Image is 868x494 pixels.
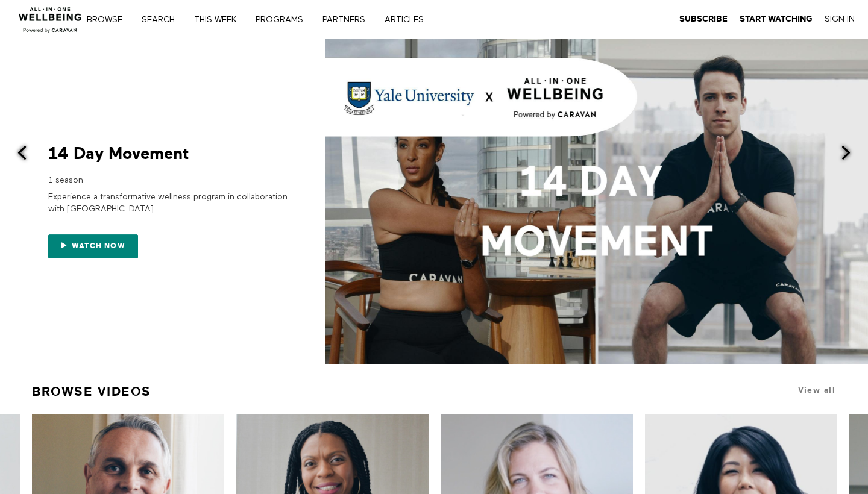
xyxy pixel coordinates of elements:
a: Browse Videos [32,379,151,404]
a: Sign In [825,14,855,25]
a: THIS WEEK [190,16,249,24]
a: Start Watching [740,14,813,25]
a: Subscribe [679,14,728,25]
a: View all [798,386,835,395]
strong: Subscribe [679,14,728,23]
nav: Primary [95,13,448,25]
a: Search [137,16,187,24]
a: PROGRAMS [251,16,316,24]
a: PARTNERS [318,16,378,24]
a: Browse [83,16,135,24]
strong: Start Watching [740,14,813,23]
a: ARTICLES [380,16,436,24]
